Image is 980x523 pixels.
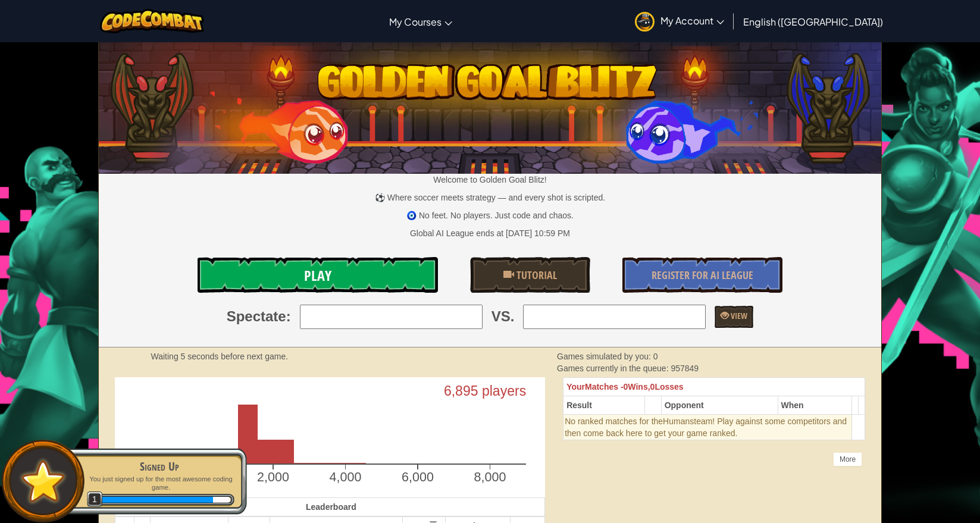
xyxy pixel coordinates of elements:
span: Games currently in the queue: [557,364,671,373]
span: No ranked matches for the [565,416,663,426]
strong: Waiting 5 seconds before next game. [151,352,289,361]
span: View [729,310,747,321]
span: Play [304,266,331,285]
th: 0 0 [563,377,865,396]
span: Register for AI League [652,268,753,283]
th: When [778,396,852,414]
text: 4,000 [330,470,362,484]
td: Humans [563,414,852,440]
span: My Courses [389,15,442,28]
text: 6,000 [402,470,434,484]
span: Spectate [227,306,286,327]
span: 957849 [671,364,699,373]
a: Tutorial [470,257,590,293]
th: Result [563,396,645,414]
span: Games simulated by you: [557,352,653,361]
p: Welcome to Golden Goal Blitz! [99,174,882,186]
span: : [286,306,291,327]
span: My Account [660,14,724,27]
text: 6,895 players [444,383,527,398]
p: ⚽ Where soccer meets strategy — and every shot is scripted. [99,192,882,203]
div: Global AI League ends at [DATE] 10:59 PM [410,227,570,239]
img: Golden Goal [99,37,882,174]
span: Wins, [628,382,650,392]
div: More [833,452,862,466]
span: English ([GEOGRAPHIC_DATA]) [743,15,883,28]
span: Your [566,382,585,392]
img: avatar [635,12,655,32]
span: Matches - [585,382,624,392]
span: 1 [87,491,103,508]
img: default.png [16,455,70,508]
span: Leaderboard [306,502,356,512]
span: Losses [655,382,683,392]
th: Opponent [661,396,778,414]
text: 2,000 [257,470,289,484]
span: VS. [491,306,515,327]
a: My Courses [383,5,458,37]
a: My Account [629,2,730,40]
span: team! Play against some competitors and then come back here to get your game ranked. [565,416,847,438]
span: 0 [653,352,658,361]
div: Signed Up [84,458,234,475]
p: You just signed up for the most awesome coding game. [84,475,234,492]
img: CodeCombat logo [100,9,204,33]
text: 8,000 [474,470,506,484]
div: 20 XP earned [100,497,214,503]
p: 🧿 No feet. No players. Just code and chaos. [99,209,882,221]
div: 3 XP until level 2 [213,497,230,503]
a: English ([GEOGRAPHIC_DATA]) [737,5,889,37]
span: Tutorial [514,268,557,283]
a: Register for AI League [622,257,782,293]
